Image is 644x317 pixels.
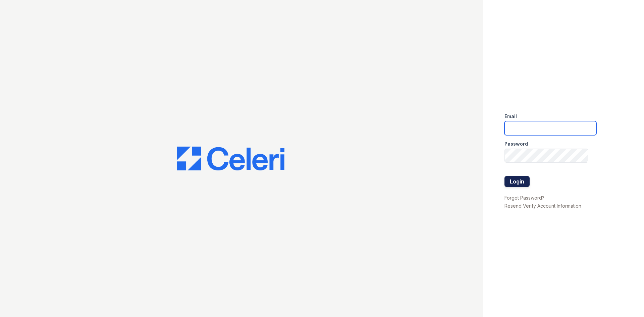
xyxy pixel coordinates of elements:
[504,195,544,201] a: Forgot Password?
[504,176,530,187] button: Login
[177,147,284,171] img: CE_Logo_Blue-a8612792a0a2168367f1c8372b55b34899dd931a85d93a1a3d3e32e68fde9ad4.png
[504,113,517,120] label: Email
[504,141,528,147] label: Password
[504,203,581,209] a: Resend Verify Account Information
